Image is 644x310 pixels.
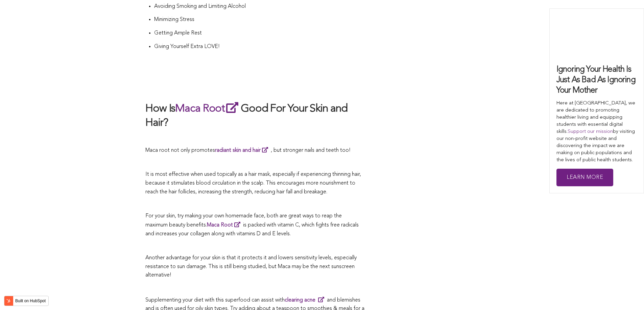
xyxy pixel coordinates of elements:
[215,148,271,153] a: radiant skin and hair
[145,148,351,153] span: Maca root not only promotes , but stronger nails and teeth too!
[145,222,359,237] span: is packed with vitamin C, which fights free radicals and increases your collagen along with vitam...
[285,297,327,303] a: clearing acne
[610,278,644,310] iframe: Chat Widget
[145,172,361,194] span: It is most effective when used topically as a hair mask, especially if experiencing thinning hair...
[285,297,315,303] strong: clearing acne
[154,43,365,51] p: Giving Yourself Extra LOVE!
[556,169,613,187] a: Learn More
[145,255,357,278] span: Another advantage for your skin is that it protects it and lowers sensitivity levels, especially ...
[207,222,233,228] span: Maca Root
[145,213,342,228] span: For your skin, try making your own homemade face, both are great ways to reap the maximum beauty ...
[175,103,241,114] a: Maca Root
[4,297,13,305] img: HubSpot sprocket logo
[154,29,365,38] p: Getting Ample Rest
[154,16,365,24] p: Minimizing Stress
[154,2,365,11] p: Avoiding Smoking and Limiting Alcohol
[13,296,48,305] label: Built on HubSpot
[4,296,49,306] button: Built on HubSpot
[145,101,365,130] h2: How Is Good For Your Skin and Hair?
[207,222,243,228] a: Maca Root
